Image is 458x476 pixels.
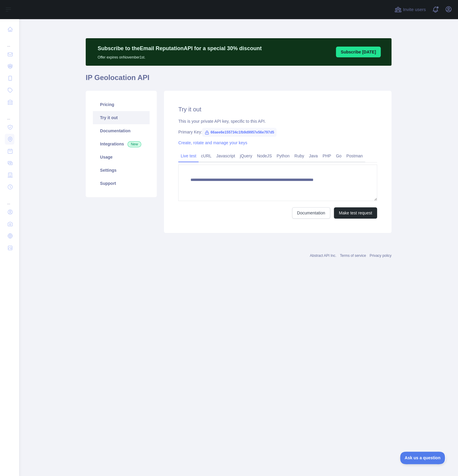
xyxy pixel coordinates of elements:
div: This is your private API key, specific to this API. [178,118,377,124]
a: Privacy policy [370,254,391,258]
a: Settings [93,164,150,177]
a: Abstract API Inc. [310,254,336,258]
span: 66aee6e155734c1fb9d9957e56e797d5 [202,128,276,137]
a: cURL [199,151,214,161]
p: Subscribe to the Email Reputation API for a special 30 % discount [98,44,262,53]
button: Invite users [393,5,427,14]
a: Integrations New [93,137,150,151]
a: Ruby [292,151,307,161]
iframe: Toggle Customer Support [400,452,446,464]
button: Make test request [334,207,377,219]
a: Terms of service [340,254,366,258]
a: PHP [320,151,333,161]
h1: IP Geolocation API [86,73,391,87]
div: ... [5,36,14,48]
a: Live test [178,151,199,161]
div: ... [5,109,14,121]
div: Primary Key: [178,129,377,135]
a: Usage [93,151,150,164]
span: New [127,141,141,147]
a: Postman [344,151,365,161]
a: Create, rotate and manage your keys [178,140,247,145]
a: Java [307,151,320,161]
button: Subscribe [DATE] [336,47,381,57]
a: Pricing [93,98,150,111]
a: Go [333,151,344,161]
a: Support [93,177,150,190]
a: jQuery [237,151,254,161]
a: NodeJS [254,151,274,161]
a: Javascript [214,151,237,161]
span: Invite users [403,6,426,13]
a: Try it out [93,111,150,124]
p: Offer expires on November 1st. [98,53,262,60]
a: Documentation [93,124,150,137]
a: Documentation [292,207,330,219]
h2: Try it out [178,105,377,113]
a: Python [274,151,292,161]
div: ... [5,194,14,205]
